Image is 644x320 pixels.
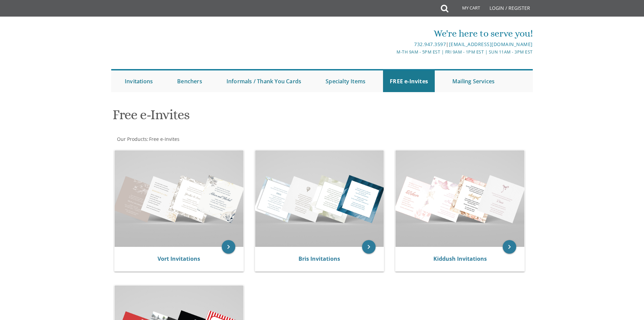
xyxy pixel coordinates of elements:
[115,150,243,247] img: Vort Invitations
[252,40,533,48] div: |
[222,240,235,254] a: keyboard_arrow_right
[149,136,180,142] span: Free e-Invites
[255,150,384,247] img: Bris Invitations
[503,240,516,254] a: keyboard_arrow_right
[446,70,501,92] a: Mailing Services
[116,136,147,142] a: Our Products
[362,240,376,254] a: keyboard_arrow_right
[118,70,160,92] a: Invitations
[220,70,308,92] a: Informals / Thank You Cards
[111,136,322,143] div: :
[148,136,180,142] a: Free e-Invites
[319,70,372,92] a: Specialty Items
[252,48,533,56] div: M-Th 9am - 5pm EST | Fri 9am - 1pm EST | Sun 11am - 3pm EST
[158,255,200,262] a: Vort Invitations
[448,1,485,18] a: My Cart
[252,27,533,40] div: We're here to serve you!
[414,41,446,47] a: 732.947.3597
[433,255,487,262] a: Kiddush Invitations
[170,70,209,92] a: Benchers
[299,255,340,262] a: Bris Invitations
[383,70,435,92] a: FREE e-Invites
[449,41,533,47] a: [EMAIL_ADDRESS][DOMAIN_NAME]
[396,150,524,247] img: Kiddush Invitations
[113,107,388,127] h1: Free e-Invites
